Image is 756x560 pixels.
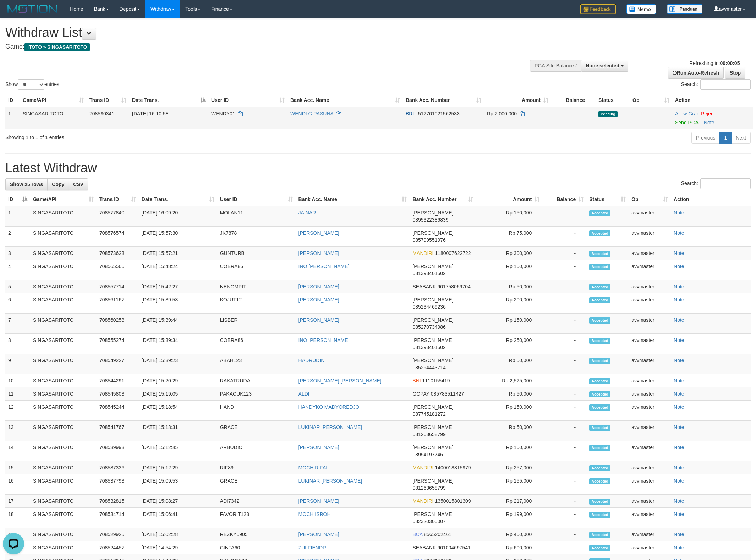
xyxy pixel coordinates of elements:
[629,293,671,314] td: avvmaster
[589,425,610,431] span: Accepted
[97,314,139,334] td: 708560258
[217,354,296,374] td: ABAH123
[674,317,684,323] a: Note
[701,111,715,116] a: Reject
[542,334,586,354] td: -
[403,94,484,107] th: Bank Acc. Number: activate to sort column ascending
[5,227,30,247] td: 2
[5,4,59,14] img: MOTION_logo.png
[412,271,445,276] span: Copy 081393401502 to clipboard
[406,111,414,116] span: BRI
[542,387,586,401] td: -
[30,495,97,508] td: SINGASARITOTO
[542,280,586,293] td: -
[674,250,684,256] a: Note
[139,441,217,461] td: [DATE] 15:12:45
[20,94,87,107] th: Game/API: activate to sort column ascending
[298,445,339,450] a: [PERSON_NAME]
[139,280,217,293] td: [DATE] 15:42:27
[412,485,445,491] span: Copy 081263658799 to clipboard
[542,374,586,387] td: -
[586,63,619,69] span: None selected
[629,374,671,387] td: avvmaster
[5,280,30,293] td: 5
[671,193,751,206] th: Action
[287,94,403,107] th: Bank Acc. Name: activate to sort column ascending
[412,324,445,330] span: Copy 085270734986 to clipboard
[629,441,671,461] td: avvmaster
[30,227,97,247] td: SINGASARITOTO
[97,227,139,247] td: 708576574
[139,247,217,260] td: [DATE] 15:57:21
[542,474,586,495] td: -
[542,401,586,421] td: -
[487,111,517,116] span: Rp 2.000.000
[672,107,753,129] td: ·
[47,178,69,190] a: Copy
[412,452,443,457] span: Copy 08994197746 to clipboard
[298,284,339,289] a: [PERSON_NAME]
[217,441,296,461] td: ARBUDIO
[674,478,684,484] a: Note
[431,391,464,397] span: Copy 085783511427 to clipboard
[217,495,296,508] td: ADI7342
[30,474,97,495] td: SINGASARITOTO
[97,401,139,421] td: 708545244
[5,334,30,354] td: 8
[97,206,139,227] td: 708577840
[97,387,139,401] td: 708545803
[139,193,217,206] th: Date Trans.: activate to sort column ascending
[24,43,90,51] span: ITOTO > SINGASARITOTO
[476,193,542,206] th: Amount: activate to sort column ascending
[412,411,445,417] span: Copy 087745181272 to clipboard
[596,94,630,107] th: Status
[5,79,59,90] label: Show entries
[139,227,217,247] td: [DATE] 15:57:30
[412,478,453,484] span: [PERSON_NAME]
[89,111,114,116] span: 708590341
[542,314,586,334] td: -
[412,344,445,350] span: Copy 081393401502 to clipboard
[30,247,97,260] td: SINGASARITOTO
[674,230,684,236] a: Note
[298,317,339,323] a: [PERSON_NAME]
[217,401,296,421] td: HAND
[208,94,287,107] th: User ID: activate to sort column ascending
[20,107,87,129] td: SINGASARITOTO
[476,495,542,508] td: Rp 217,000
[412,337,453,343] span: [PERSON_NAME]
[139,401,217,421] td: [DATE] 15:18:54
[5,354,30,374] td: 9
[217,206,296,227] td: MOLAN11
[5,421,30,441] td: 13
[5,193,30,206] th: ID: activate to sort column descending
[542,193,586,206] th: Balance: activate to sort column ascending
[139,334,217,354] td: [DATE] 15:39:34
[217,260,296,280] td: COBRA86
[5,107,20,129] td: 1
[211,111,235,116] span: WENDY01
[542,441,586,461] td: -
[412,498,433,504] span: MANDIRI
[217,280,296,293] td: NENGMPIT
[5,131,310,141] div: Showing 1 to 1 of 1 entries
[5,206,30,227] td: 1
[700,178,751,189] input: Search:
[542,227,586,247] td: -
[412,391,429,397] span: GOPAY
[589,317,610,324] span: Accepted
[97,474,139,495] td: 708537793
[298,297,339,303] a: [PERSON_NAME]
[139,260,217,280] td: [DATE] 15:48:24
[298,511,331,517] a: MOCH ISROH
[298,465,328,471] a: MOCH RIFAI
[298,404,360,410] a: HANDYKO MADYOREDJO
[296,193,410,206] th: Bank Acc. Name: activate to sort column ascending
[298,532,339,537] a: [PERSON_NAME]
[139,387,217,401] td: [DATE] 15:19:05
[298,424,362,430] a: LUKINAR [PERSON_NAME]
[629,387,671,401] td: avvmaster
[674,445,684,450] a: Note
[704,120,714,125] a: Note
[542,293,586,314] td: -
